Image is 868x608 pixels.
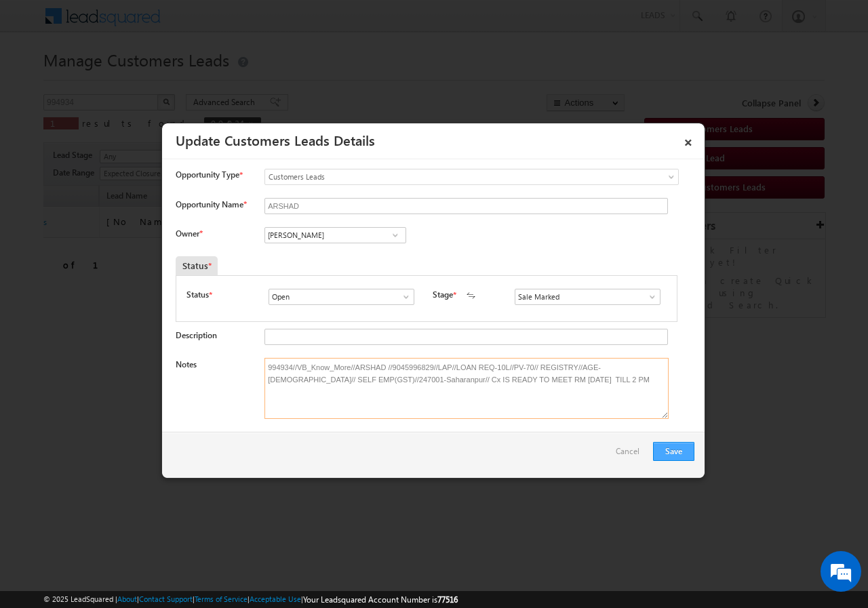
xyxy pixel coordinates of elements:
div: Minimize live chat window [222,7,255,39]
a: Acceptable Use [250,594,301,603]
div: Chat with us now [71,71,228,89]
span: 77516 [437,594,458,605]
span: Customers Leads [265,171,623,183]
a: Cancel [616,442,646,468]
a: × [677,128,700,152]
input: Type to Search [515,289,660,305]
label: Description [176,330,217,340]
a: Contact Support [139,594,193,603]
label: Opportunity Name [176,199,246,209]
input: Type to Search [264,227,406,243]
span: © 2025 LeadSquared | | | | | [43,593,458,606]
label: Status [186,289,209,301]
label: Stage [433,289,453,301]
label: Owner [176,228,202,239]
a: Customers Leads [264,169,679,185]
a: About [117,594,137,603]
em: Start Chat [184,418,246,436]
button: Save [653,442,694,461]
a: Show All Items [387,228,403,242]
a: Show All Items [640,290,657,304]
span: Your Leadsquared Account Number is [303,594,458,605]
textarea: Type your message and hit 'Enter' [18,125,248,406]
div: Status [176,256,218,275]
input: Type to Search [269,289,414,305]
img: d_60004797649_company_0_60004797649 [23,71,57,89]
a: Terms of Service [195,594,248,603]
label: Notes [176,359,197,369]
span: Opportunity Type [176,169,239,181]
a: Show All Items [394,290,411,304]
a: Update Customers Leads Details [176,130,375,149]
